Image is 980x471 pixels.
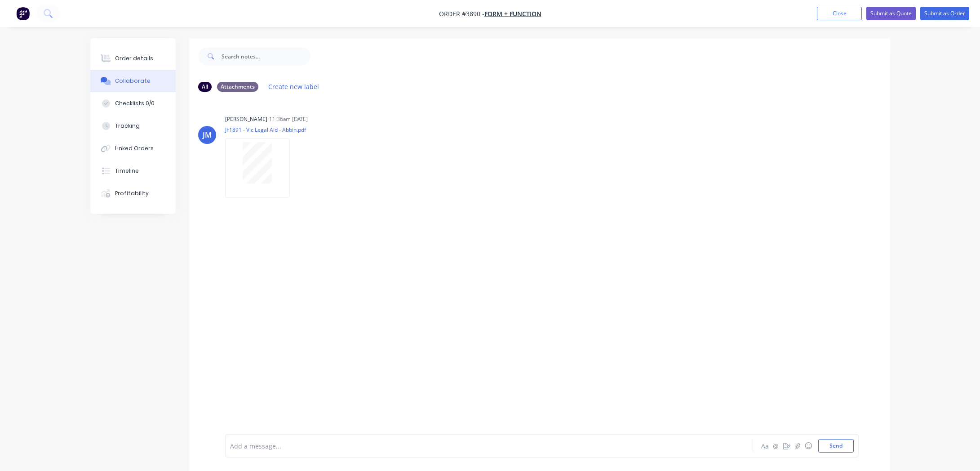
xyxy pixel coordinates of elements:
[439,9,484,18] span: Order #3890 -
[90,70,176,92] button: Collaborate
[115,122,140,130] div: Tracking
[115,189,149,197] div: Profitability
[115,167,139,175] div: Timeline
[115,54,153,63] div: Order details
[866,7,916,20] button: Submit as Quote
[803,440,814,451] button: ☺
[817,7,862,20] button: Close
[198,82,212,92] div: All
[484,9,541,18] a: Form + Function
[225,126,306,134] p: JF1891 - Vic Legal Aid - Abbin.pdf
[217,82,258,92] div: Attachments
[920,7,969,20] button: Submit as Order
[90,47,176,70] button: Order details
[203,130,212,140] div: JM
[115,144,154,153] div: Linked Orders
[16,7,30,20] img: Factory
[225,115,267,123] div: [PERSON_NAME]
[222,47,310,65] input: Search notes...
[90,137,176,160] button: Linked Orders
[760,440,771,451] button: Aa
[115,99,155,108] div: Checklists 0/0
[90,182,176,205] button: Profitability
[90,115,176,137] button: Tracking
[264,81,324,93] button: Create new label
[115,77,151,85] div: Collaborate
[269,115,308,123] div: 11:36am [DATE]
[90,92,176,115] button: Checklists 0/0
[771,440,781,451] button: @
[90,160,176,182] button: Timeline
[818,439,854,453] button: Send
